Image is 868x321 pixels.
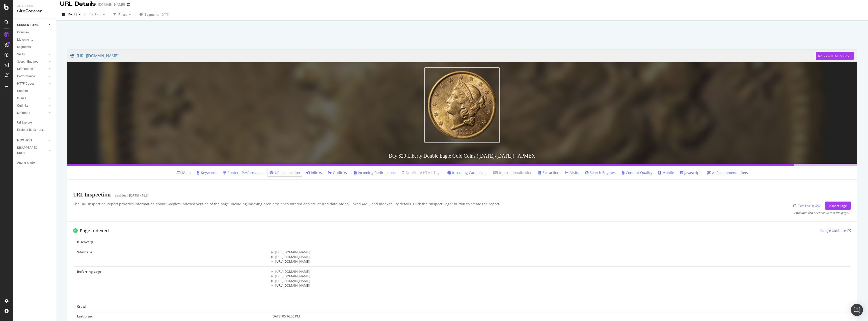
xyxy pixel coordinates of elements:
a: Inlinks [306,170,322,175]
div: Overview [17,30,29,35]
a: Inlinks [17,96,47,101]
div: SiteCrawler [17,8,52,14]
div: Filters [118,12,127,17]
a: Segments [17,44,52,50]
a: Content [17,88,52,94]
div: Last crawl [77,314,94,319]
a: Google Guidance [820,228,851,233]
span: vs [83,12,87,16]
div: CURRENT URLS [17,22,39,28]
a: NEW URLS [17,138,47,143]
a: Mobile [658,170,674,175]
a: Overview [17,30,52,35]
div: NEW URLS [17,138,32,143]
a: Explorer Bookmarks [17,127,52,133]
a: Keywords [197,170,217,175]
div: Distribution [17,66,33,72]
a: Sitemaps [17,110,47,116]
td: Discovery [73,237,268,247]
div: Last test: [DATE] - 18:34 [115,193,149,198]
a: Performance [17,74,47,79]
a: URL Inspection [269,170,300,175]
div: HTTP Codes [17,81,34,86]
div: Referring page [77,269,101,274]
a: Search Engines [17,59,47,64]
a: Movements [17,37,52,42]
a: Duplicate HTML Tags [402,170,441,175]
a: CURRENT URLS [17,22,47,28]
div: Open Intercom Messenger [851,304,863,316]
a: Content Performance [223,170,263,175]
div: [URL][DOMAIN_NAME] [275,255,847,259]
a: Search Engines [585,170,616,175]
a: DISAPPEARED URLS [17,145,47,156]
a: AI Recommendations [707,170,748,175]
a: Analysis Info [17,160,52,165]
a: Outlinks [17,103,47,108]
a: Visits [17,52,47,57]
div: Movements [17,37,33,42]
a: Javascript [680,170,701,175]
div: Segments [17,44,31,50]
button: Filters [111,10,133,18]
div: arrow-right-arrow-left [127,3,130,6]
div: View HTML Source [824,54,850,58]
button: Previous [87,10,107,18]
span: Previous [87,12,101,16]
div: [DOMAIN_NAME] [98,2,125,7]
div: Outlinks [17,103,28,108]
div: [URL][DOMAIN_NAME] [275,269,847,274]
div: Performance [17,74,35,79]
div: [URL][DOMAIN_NAME] [275,274,847,279]
span: 2025 Aug. 11th [67,12,77,16]
div: Inspect Page [829,204,847,208]
h1: URL Inspection [73,191,111,197]
div: Analysis Info [17,160,35,165]
a: [URL][DOMAIN_NAME] [70,50,816,62]
div: Content [17,88,28,94]
a: Url Explorer [17,120,52,125]
div: [URL][DOMAIN_NAME] [275,283,847,288]
td: Crawl [73,302,268,311]
div: Sitemaps [17,110,30,116]
a: Main [176,170,191,175]
a: HTTP Codes [17,81,47,86]
div: Analytics [17,4,52,8]
span: Segments [145,12,159,17]
div: [DATE] 06:16:50 PM [272,314,847,319]
div: [URL][DOMAIN_NAME] [275,279,847,283]
img: Buy $20 Liberty Double Eagle Gold Coins (1850-1907) | APMEX [424,67,500,143]
div: Explorer Bookmarks [17,127,44,133]
a: Internationalization [493,170,532,175]
a: Content Quality [622,170,652,175]
a: Outlinks [328,170,347,175]
div: Url Explorer [17,120,33,125]
div: It will take few seconds to test the page. [793,211,849,215]
div: Search Engines [17,59,38,64]
div: [DATE] [160,12,170,17]
div: Inlinks [17,96,26,101]
h2: Page Indexed [73,228,109,233]
div: Sitemaps [77,250,92,255]
a: Distribution [17,66,47,72]
a: Test Live in GSC [793,203,821,208]
a: Extraction [538,170,559,175]
div: DISAPPEARED URLS [17,145,43,156]
div: The URL Inspection Report provides information about Google's indexed version of the page, includ... [73,202,500,215]
button: Segments[DATE] [137,10,172,18]
a: Incoming Canonicals [447,170,487,175]
a: Visits [565,170,579,175]
button: [DATE] [60,10,83,18]
button: Inspect Page [825,202,851,210]
div: [URL][DOMAIN_NAME] [275,259,847,264]
a: Incoming Redirections [353,170,396,175]
h3: Buy $20 Liberty Double Eagle Gold Coins ([DATE]-[DATE]) | APMEX [67,148,857,164]
button: View HTML Source [816,52,854,60]
div: [URL][DOMAIN_NAME] [275,250,847,255]
div: Visits [17,52,25,57]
